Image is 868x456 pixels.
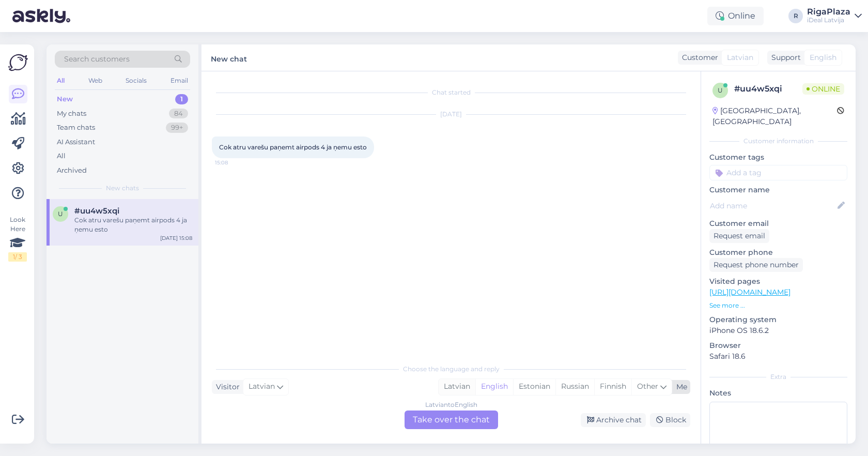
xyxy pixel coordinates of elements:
[212,382,240,392] div: Visitor
[672,382,687,392] div: Me
[123,74,149,87] div: Socials
[594,379,631,394] div: Finnish
[709,218,847,229] p: Customer email
[767,52,801,63] div: Support
[709,229,769,243] div: Request email
[678,52,718,63] div: Customer
[788,9,803,23] div: R
[650,413,690,427] div: Block
[807,8,850,16] div: RigaPlaza
[160,234,192,242] div: [DATE] 15:08
[212,88,690,97] div: Chat started
[712,105,837,127] div: [GEOGRAPHIC_DATA], [GEOGRAPHIC_DATA]
[709,340,847,351] p: Browser
[709,185,847,195] p: Customer name
[707,7,764,25] div: Online
[249,381,275,392] span: Latvian
[807,16,850,24] div: iDeal Latvija
[8,252,27,262] div: 1 / 3
[709,287,791,297] a: [URL][DOMAIN_NAME]
[425,400,477,409] div: Latvian to English
[710,200,835,211] input: Add name
[709,258,803,272] div: Request phone number
[57,137,95,147] div: AI Assistant
[637,382,658,391] span: Other
[168,74,190,87] div: Email
[58,210,63,218] span: u
[709,314,847,325] p: Operating system
[106,184,139,193] span: New chats
[709,301,847,310] p: See more ...
[212,364,690,374] div: Choose the language and reply
[709,152,847,163] p: Customer tags
[734,83,802,95] div: # uu4w5xqi
[807,8,862,24] a: RigaPlazaiDeal Latvija
[709,351,847,362] p: Safari 18.6
[74,206,119,216] span: #uu4w5xqi
[802,83,844,95] span: Online
[175,94,188,104] div: 1
[405,411,498,429] div: Take over the chat
[166,123,188,133] div: 99+
[709,325,847,336] p: iPhone OS 18.6.2
[581,413,646,427] div: Archive chat
[513,379,555,394] div: Estonian
[86,74,104,87] div: Web
[212,110,690,119] div: [DATE]
[727,52,753,63] span: Latvian
[57,151,66,161] div: All
[8,215,27,262] div: Look Here
[709,165,847,180] input: Add a tag
[8,53,28,72] img: Askly Logo
[57,94,73,104] div: New
[57,109,86,119] div: My chats
[57,165,87,176] div: Archived
[439,379,475,394] div: Latvian
[215,159,254,166] span: 15:08
[709,276,847,287] p: Visited pages
[709,247,847,258] p: Customer phone
[74,216,192,234] div: Cok atru varešu paņemt airpods 4 ja ņemu esto
[810,52,836,63] span: English
[709,136,847,146] div: Customer information
[718,86,723,94] span: u
[475,379,513,394] div: English
[211,51,247,65] label: New chat
[169,109,188,119] div: 84
[55,74,67,87] div: All
[64,54,130,65] span: Search customers
[555,379,594,394] div: Russian
[57,123,95,133] div: Team chats
[219,143,367,151] span: Cok atru varešu paņemt airpods 4 ja ņemu esto
[709,372,847,382] div: Extra
[709,388,847,399] p: Notes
